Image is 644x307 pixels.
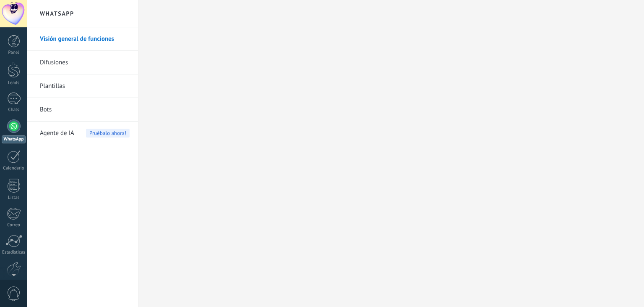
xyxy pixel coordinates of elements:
li: Bots [27,98,138,122]
li: Visión general de funciones [27,27,138,51]
li: Difusiones [27,51,138,74]
div: Listas [2,195,26,201]
div: Chats [2,107,26,113]
div: Correo [2,222,26,228]
a: Agente de IAPruébalo ahora! [40,122,130,145]
div: Panel [2,50,26,56]
a: Difusiones [40,51,130,74]
span: Pruébalo ahora! [86,129,130,138]
a: Visión general de funciones [40,27,130,51]
a: Bots [40,98,130,122]
li: Plantillas [27,74,138,98]
div: Calendario [2,166,26,171]
div: Leads [2,80,26,86]
a: Plantillas [40,74,130,98]
li: Agente de IA [27,122,138,145]
div: Estadísticas [2,250,26,255]
span: Agente de IA [40,122,74,145]
div: WhatsApp [2,135,26,143]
